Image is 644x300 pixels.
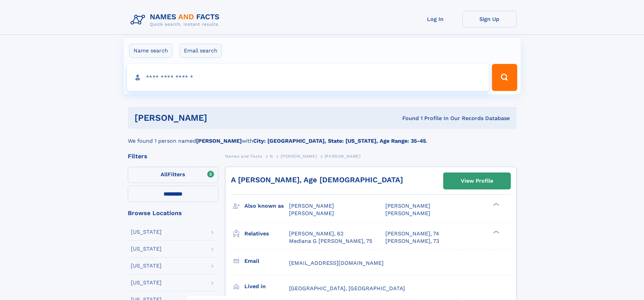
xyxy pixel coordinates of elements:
[305,115,510,122] div: Found 1 Profile In Our Records Database
[408,11,462,27] a: Log In
[196,138,242,144] b: [PERSON_NAME]
[461,173,493,189] div: View Profile
[253,138,426,144] b: City: [GEOGRAPHIC_DATA], State: [US_STATE], Age Range: 35-45
[231,176,403,184] a: A [PERSON_NAME], Age [DEMOGRAPHIC_DATA]
[161,171,168,178] span: All
[289,230,343,237] a: [PERSON_NAME], 62
[180,44,222,58] label: Email search
[492,202,500,207] div: ❯
[128,129,517,145] div: We found 1 person named with .
[281,152,317,160] a: [PERSON_NAME]
[128,153,218,159] div: Filters
[270,152,273,160] a: N
[492,230,500,234] div: ❯
[244,255,289,267] h3: Email
[289,260,384,266] span: [EMAIL_ADDRESS][DOMAIN_NAME]
[131,246,162,252] div: [US_STATE]
[492,64,517,91] button: Search Button
[131,229,162,235] div: [US_STATE]
[289,203,334,209] span: [PERSON_NAME]
[270,154,273,159] span: N
[127,64,489,91] input: search input
[244,200,289,212] h3: Also known as
[385,230,439,237] a: [PERSON_NAME], 74
[244,281,289,292] h3: Lived in
[128,11,225,29] img: Logo Names and Facts
[128,167,218,183] label: Filters
[289,210,334,216] span: [PERSON_NAME]
[129,44,172,58] label: Name search
[131,263,162,269] div: [US_STATE]
[244,228,289,239] h3: Relatives
[135,114,305,122] h1: [PERSON_NAME]
[385,210,430,216] span: [PERSON_NAME]
[128,210,218,216] div: Browse Locations
[385,237,439,245] a: [PERSON_NAME], 73
[225,152,262,160] a: Names and Facts
[131,280,162,285] div: [US_STATE]
[281,154,317,159] span: [PERSON_NAME]
[289,285,405,292] span: [GEOGRAPHIC_DATA], [GEOGRAPHIC_DATA]
[444,173,510,189] a: View Profile
[289,237,372,245] a: Mediana G [PERSON_NAME], 75
[462,11,517,27] a: Sign Up
[385,203,430,209] span: [PERSON_NAME]
[325,154,361,159] span: [PERSON_NAME]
